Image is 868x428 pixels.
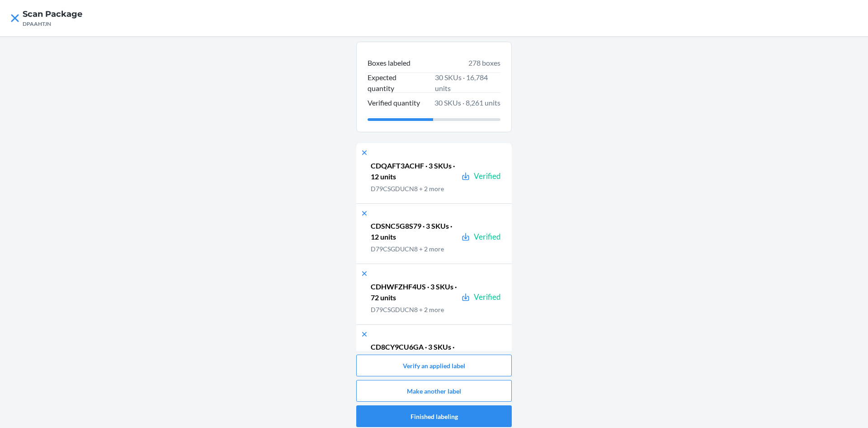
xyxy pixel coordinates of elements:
h4: Scan Package [23,8,82,20]
div: Verified [474,231,501,243]
p: D79CSGDUCN8 + 2 more [371,305,444,314]
p: CDHWFZHF4US · 3 SKUs · 72 units [371,281,458,303]
p: CDSNC5G8S79 · 3 SKUs · 12 units [371,221,458,242]
p: D79CSGDUCN8 + 2 more [371,244,444,254]
p: Verified quantity [368,97,420,108]
div: DPAAHTJN [23,20,82,28]
div: Verified [474,291,501,303]
p: Expected quantity [368,72,420,94]
p: Boxes labeled [368,58,410,68]
span: 30 SKUs · 8,261 units [434,97,500,108]
p: CDQAFT3ACHF · 3 SKUs · 12 units [371,160,458,182]
span: 278 boxes [468,58,500,68]
p: CD8CY9CU6GA · 3 SKUs · 60 units [371,341,458,363]
button: Finished labeling [356,405,512,427]
span: 30 SKUs · 16,784 units [435,72,500,94]
button: Make another label [356,380,512,402]
div: Verified [474,170,501,182]
button: Verify an applied label [356,355,512,376]
p: D79CSGDUCN8 + 2 more [371,184,444,193]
